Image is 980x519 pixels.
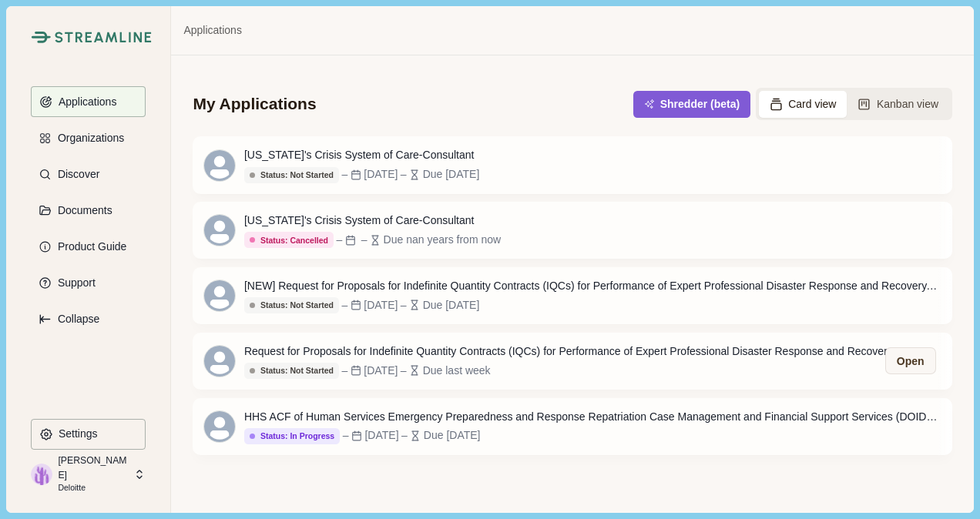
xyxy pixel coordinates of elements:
button: Kanban view [847,91,949,118]
div: Status: Cancelled [250,236,328,246]
button: Documents [31,195,146,226]
img: profile picture [31,464,52,485]
div: Due [DATE] [424,427,481,444]
button: Support [31,267,146,298]
button: Discover [31,159,146,189]
p: Collapse [52,313,99,326]
p: Product Guide [52,240,127,253]
p: Applications [53,95,117,109]
div: Status: Not Started [250,300,334,310]
button: Shredder (beta) [633,91,750,118]
img: Streamline Climate Logo [55,32,152,43]
div: Status: In Progress [250,431,334,441]
div: – [401,427,408,444]
div: – [341,363,347,379]
p: Documents [52,204,112,217]
div: [DATE] [364,363,398,379]
button: Status: Not Started [244,363,339,379]
svg: avatar [204,215,235,246]
button: Product Guide [31,231,146,262]
div: Request for Proposals for Indefinite Quantity Contracts (IQCs) for Performance of Expert Professi... [244,343,938,360]
button: Settings [31,419,146,450]
a: Applications [183,22,242,39]
button: Applications [31,86,146,117]
svg: avatar [204,150,235,181]
div: – [401,363,407,379]
button: Open [885,347,936,374]
button: Status: Not Started [244,167,339,183]
svg: avatar [204,346,235,377]
div: My Applications [193,93,316,115]
div: Due nan years from now [384,232,502,248]
div: [US_STATE]'s Crisis System of Care-Consultant [244,147,479,163]
p: Discover [52,168,99,181]
p: Settings [53,427,98,440]
a: [US_STATE]'s Crisis System of Care-ConsultantStatus: Not Started–[DATE]–Due [DATE] [193,136,951,193]
div: HHS ACF of Human Services Emergency Preparedness and Response Repatriation Case Management and Fi... [244,409,938,425]
div: – [343,427,349,444]
div: Due [DATE] [423,297,480,313]
a: Settings [31,419,146,455]
div: – [401,297,407,313]
svg: avatar [204,411,235,442]
div: Due last week [423,363,491,379]
p: Support [52,276,96,290]
a: Request for Proposals for Indefinite Quantity Contracts (IQCs) for Performance of Expert Professi... [193,333,951,390]
div: Due [DATE] [423,166,480,182]
button: Card view [759,91,847,118]
a: [US_STATE]'s Crisis System of Care-ConsultantStatus: Cancelled––Due nan years from now [193,202,951,259]
div: [DATE] [364,166,398,182]
button: Expand [31,303,146,334]
div: [DATE] [364,297,398,313]
div: Status: Not Started [250,366,334,376]
p: [PERSON_NAME] [58,454,129,482]
div: – [341,297,347,313]
button: Status: In Progress [244,428,340,444]
p: Deloitte [58,482,129,494]
p: Organizations [52,132,124,145]
button: Status: Not Started [244,297,339,313]
div: – [341,166,347,182]
button: Organizations [31,122,146,153]
a: [NEW] Request for Proposals for Indefinite Quantity Contracts (IQCs) for Performance of Expert Pr... [193,267,951,324]
div: – [337,232,343,248]
a: Streamline Climate LogoStreamline Climate Logo [31,31,146,43]
img: Streamline Climate Logo [31,31,50,43]
div: [US_STATE]'s Crisis System of Care-Consultant [244,213,501,229]
div: Status: Not Started [250,170,334,180]
button: Status: Cancelled [244,232,334,248]
a: HHS ACF of Human Services Emergency Preparedness and Response Repatriation Case Management and Fi... [193,398,951,455]
div: [NEW] Request for Proposals for Indefinite Quantity Contracts (IQCs) for Performance of Expert Pr... [244,278,938,294]
div: – [361,232,367,248]
div: – [401,166,407,182]
div: [DATE] [364,427,398,444]
svg: avatar [204,280,235,311]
